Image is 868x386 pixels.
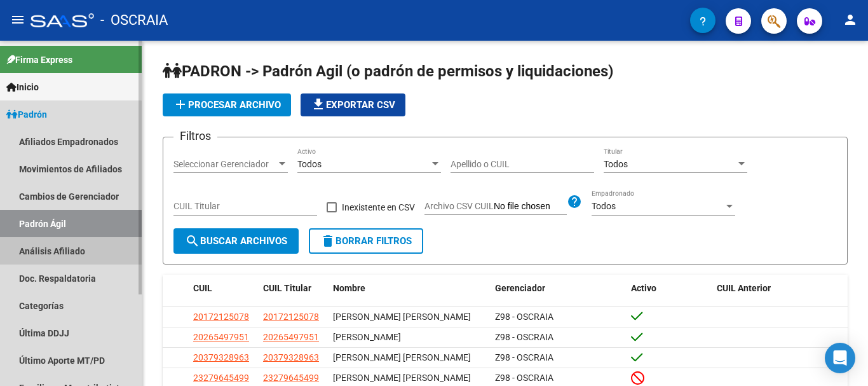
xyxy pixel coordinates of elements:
[185,235,287,247] span: Buscar Archivos
[495,332,553,342] span: Z98 - OSCRAIA
[263,283,311,293] span: CUIL Titular
[188,275,258,302] datatable-header-cell: CUIL
[717,283,771,293] span: CUIL Anterior
[311,97,326,112] mat-icon: file_download
[173,228,299,254] button: Buscar Archivos
[342,200,415,215] span: Inexistente en CSV
[193,332,249,342] span: 20265497951
[163,62,613,80] span: PADRON -> Padrón Agil (o padrón de permisos y liquidaciones)
[193,312,249,322] span: 20172125078
[263,332,319,342] span: 20265497951
[173,99,281,111] span: Procesar archivo
[263,312,319,322] span: 20172125078
[193,373,249,383] span: 23279645499
[10,12,25,27] mat-icon: menu
[320,235,412,247] span: Borrar Filtros
[193,283,212,293] span: CUIL
[309,228,423,254] button: Borrar Filtros
[825,343,855,373] div: Open Intercom Messenger
[320,233,336,249] mat-icon: delete
[333,332,401,342] span: [PERSON_NAME]
[333,283,365,293] span: Nombre
[193,352,249,362] span: 20379328963
[424,201,494,211] span: Archivo CSV CUIL
[173,159,276,170] span: Seleccionar Gerenciador
[263,373,319,383] span: 23279645499
[173,97,188,112] mat-icon: add
[6,80,39,94] span: Inicio
[333,312,471,322] span: [PERSON_NAME] [PERSON_NAME]
[495,312,553,322] span: Z98 - OSCRAIA
[100,6,168,34] span: - OSCRAIA
[263,352,319,362] span: 20379328963
[185,233,200,249] mat-icon: search
[843,12,858,27] mat-icon: person
[301,93,405,116] button: Exportar CSV
[495,352,553,362] span: Z98 - OSCRAIA
[490,275,627,302] datatable-header-cell: Gerenciador
[297,159,322,169] span: Todos
[631,283,656,293] span: Activo
[333,373,471,383] span: [PERSON_NAME] [PERSON_NAME]
[328,275,490,302] datatable-header-cell: Nombre
[311,99,395,111] span: Exportar CSV
[495,373,553,383] span: Z98 - OSCRAIA
[258,275,328,302] datatable-header-cell: CUIL Titular
[6,53,72,67] span: Firma Express
[333,352,471,362] span: [PERSON_NAME] [PERSON_NAME]
[6,107,47,121] span: Padrón
[495,283,545,293] span: Gerenciador
[494,201,567,212] input: Archivo CSV CUIL
[173,127,217,145] h3: Filtros
[163,93,291,116] button: Procesar archivo
[592,201,616,211] span: Todos
[626,275,712,302] datatable-header-cell: Activo
[567,194,582,209] mat-icon: help
[712,275,848,302] datatable-header-cell: CUIL Anterior
[604,159,628,169] span: Todos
